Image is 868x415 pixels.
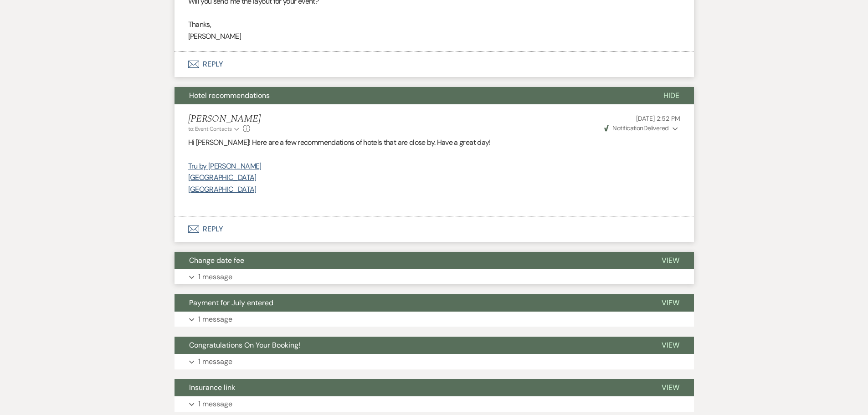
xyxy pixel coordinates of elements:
button: 1 message [175,269,694,285]
span: Change date fee [189,256,244,265]
p: 1 message [198,356,232,368]
button: 1 message [175,312,694,327]
span: [DATE] 2:52 PM [636,114,680,123]
span: Delivered [604,124,669,132]
p: Thanks, [188,19,680,31]
button: View [647,337,694,354]
span: Hide [663,91,679,100]
a: [GEOGRAPHIC_DATA] [188,184,257,194]
h5: [PERSON_NAME] [188,113,261,125]
button: 1 message [175,354,694,369]
p: 1 message [198,313,232,325]
p: 1 message [198,271,232,283]
button: Insurance link [175,379,647,396]
span: Payment for July entered [189,298,273,307]
span: Hotel recommendations [189,91,270,100]
p: [PERSON_NAME] [188,31,680,42]
button: Reply [175,51,694,77]
button: Payment for July entered [175,294,647,312]
span: View [662,298,679,307]
span: View [662,340,679,350]
button: 1 message [175,396,694,412]
span: Insurance link [189,383,235,392]
button: Congratulations On Your Booking! [175,337,647,354]
button: View [647,294,694,312]
button: Hotel recommendations [175,87,649,104]
button: NotificationDelivered [603,123,680,133]
span: Notification [612,124,643,132]
button: Hide [649,87,694,104]
span: View [662,256,679,265]
a: Tru by [PERSON_NAME] [188,161,262,171]
a: [GEOGRAPHIC_DATA] [188,173,257,182]
button: View [647,379,694,396]
p: Hi [PERSON_NAME]! Here are a few recommendations of hotels that are close by. Have a great day! [188,137,680,149]
button: to: Event Contacts [188,125,241,133]
button: Reply [175,216,694,242]
button: Change date fee [175,252,647,269]
span: to: Event Contacts [188,125,232,133]
span: Congratulations On Your Booking! [189,340,300,350]
button: View [647,252,694,269]
span: View [662,383,679,392]
p: 1 message [198,398,232,410]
